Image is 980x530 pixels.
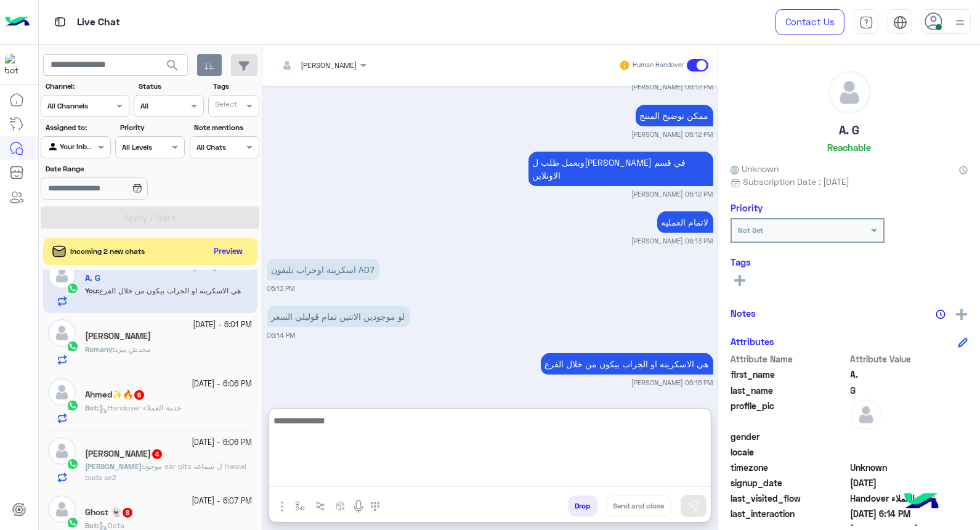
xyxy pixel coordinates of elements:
img: notes [936,309,946,319]
b: : [85,462,144,471]
p: 6/10/2025, 6:14 PM [267,306,410,327]
a: tab [854,9,878,35]
span: profile_pic [731,399,848,428]
span: Subscription Date : [DATE] [743,175,849,188]
span: timezone [731,461,848,474]
img: WhatsApp [67,516,79,529]
h5: Ahmed✨🔥 [85,389,145,400]
label: Assigned to: [46,122,109,133]
b: : [85,403,99,412]
span: Attribute Value [851,353,968,365]
p: 6/10/2025, 6:13 PM [657,211,713,233]
p: Live Chat [77,14,120,31]
p: 6/10/2025, 6:13 PM [267,259,379,280]
h5: Romany Mamdouh [85,331,151,341]
img: defaultAdmin.png [48,437,76,465]
button: Send and close [607,495,671,516]
p: 6/10/2025, 6:15 PM [541,353,713,375]
img: select flow [295,501,305,511]
h5: Ghost 👻 [85,507,134,518]
img: make a call [370,502,380,512]
img: WhatsApp [67,458,79,470]
button: search [158,54,188,81]
span: Handover خدمة العملاء [851,492,968,505]
small: [DATE] - 6:06 PM [192,437,253,449]
label: Priority [120,122,184,133]
small: [PERSON_NAME] 06:12 PM [632,82,713,92]
span: Romany [85,344,113,354]
span: 4 [152,449,162,459]
img: add [956,309,967,320]
span: Attribute Name [731,353,848,365]
img: tab [52,14,68,30]
img: defaultAdmin.png [48,495,76,523]
img: defaultAdmin.png [851,399,881,430]
span: Unknown [851,461,968,474]
img: profile [952,15,968,30]
button: Preview [209,243,248,261]
h5: Mohamed Saber [85,449,163,459]
button: Trigger scenario [310,495,331,516]
img: WhatsApp [67,340,79,353]
label: Status [139,81,202,92]
img: defaultAdmin.png [48,319,76,347]
span: Data [99,521,124,530]
img: defaultAdmin.png [828,71,870,113]
button: create order [331,495,351,516]
span: last_visited_flow [731,492,848,505]
p: 6/10/2025, 6:12 PM [528,152,713,186]
span: 2025-10-06T15:14:39.6750577Z [851,507,968,520]
label: Channel: [46,81,128,92]
small: [PERSON_NAME] 06:12 PM [632,189,713,199]
img: send attachment [275,499,290,514]
img: send voice note [351,499,366,514]
b: Not Set [738,226,763,235]
small: [DATE] - 6:07 PM [192,495,253,507]
span: last_interaction [731,507,848,520]
img: WhatsApp [67,399,79,412]
span: Handover خدمة العملاء [99,403,181,412]
span: Bot [85,521,97,530]
button: Drop [569,495,597,516]
span: Bot [85,403,97,412]
span: G [851,384,968,397]
div: Select [213,99,237,113]
small: [PERSON_NAME] 06:15 PM [632,378,713,388]
button: select flow [290,495,310,516]
a: Contact Us [775,9,844,35]
button: Apply Filters [41,206,259,229]
span: [PERSON_NAME] [85,462,142,471]
span: محدش بيرد [115,344,150,354]
h6: Attributes [731,336,774,347]
small: [PERSON_NAME] 06:13 PM [632,236,713,246]
span: first_name [731,368,848,381]
span: null [851,446,968,459]
small: [DATE] - 6:01 PM [193,319,253,331]
span: gender [731,430,848,443]
span: search [165,58,180,73]
span: 8 [123,508,132,518]
span: last_name [731,384,848,397]
img: Trigger scenario [315,501,325,511]
img: tab [859,15,873,30]
img: hulul-logo.png [900,481,943,524]
h6: Notes [731,308,756,319]
span: 2025-09-08T15:17:44.041Z [851,476,968,489]
span: A. [851,368,968,381]
h6: Tags [731,256,968,267]
img: defaultAdmin.png [48,378,76,406]
label: Tags [213,81,258,92]
small: 06:13 PM [267,283,295,293]
img: create order [336,501,346,511]
h6: Priority [731,202,763,213]
small: Human Handover [633,60,684,70]
img: Logo [5,9,30,35]
img: 1403182699927242 [5,54,27,76]
h5: A. G [839,123,859,137]
p: 6/10/2025, 6:12 PM [636,105,713,126]
label: Date Range [46,163,184,174]
span: موجود ear pits ل سماعه hwawi buds se2 [85,462,246,482]
label: Note mentions [194,122,257,133]
span: signup_date [731,476,848,489]
span: null [851,430,968,443]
